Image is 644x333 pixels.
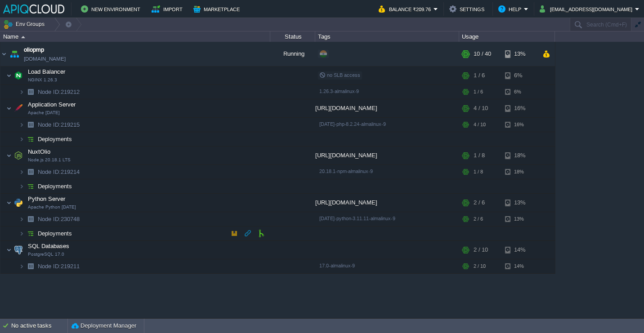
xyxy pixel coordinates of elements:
span: 1.26.3-almalinux-9 [319,89,359,94]
a: [DOMAIN_NAME] [24,54,66,63]
img: AMDAwAAAACH5BAEAAAAALAAAAAABAAEAAAICRAEAOw== [19,85,24,99]
div: No active tasks [11,319,67,333]
div: 1 / 6 [474,67,485,84]
button: Import [152,4,185,14]
div: 4 / 10 [474,99,488,117]
a: SQL DatabasesPostgreSQL 17.0 [27,243,71,249]
div: 6% [505,67,534,84]
img: AMDAwAAAACH5BAEAAAAALAAAAAABAAEAAAICRAEAOw== [19,212,24,226]
img: AMDAwAAAACH5BAEAAAAALAAAAAABAAEAAAICRAEAOw== [19,226,24,240]
div: 2 / 6 [474,194,485,212]
div: 10 / 40 [474,42,491,66]
a: NuxtOlioNode.js 20.18.1 LTS [27,148,52,155]
button: [EMAIL_ADDRESS][DOMAIN_NAME] [540,4,635,14]
span: Node ID: [38,89,61,95]
span: Load Balancer [27,68,67,75]
img: AMDAwAAAACH5BAEAAAAALAAAAAABAAEAAAICRAEAOw== [24,85,37,99]
span: Application Server [27,101,77,108]
img: AMDAwAAAACH5BAEAAAAALAAAAAABAAEAAAICRAEAOw== [12,147,25,164]
a: Deployments [37,182,73,190]
a: Node ID:219211 [37,262,81,270]
img: AMDAwAAAACH5BAEAAAAALAAAAAABAAEAAAICRAEAOw== [19,259,24,273]
span: Apache [DATE] [28,110,60,115]
button: Env Groups [3,18,48,31]
button: New Environment [81,4,143,14]
div: Name [1,31,270,42]
div: 1 / 6 [474,85,483,99]
div: Status [271,31,315,42]
div: 4 / 10 [474,118,486,132]
a: Python ServerApache Python [DATE] [27,195,67,202]
div: [URL][DOMAIN_NAME] [315,147,459,164]
img: AMDAwAAAACH5BAEAAAAALAAAAAABAAEAAAICRAEAOw== [24,212,37,226]
img: AMDAwAAAACH5BAEAAAAALAAAAAABAAEAAAICRAEAOw== [24,118,37,132]
span: Apache Python [DATE] [28,204,76,210]
img: AMDAwAAAACH5BAEAAAAALAAAAAABAAEAAAICRAEAOw== [12,67,25,84]
img: AMDAwAAAACH5BAEAAAAALAAAAAABAAEAAAICRAEAOw== [6,147,12,164]
div: 1 / 8 [474,165,483,179]
div: Usage [460,31,555,42]
a: Load BalancerNGINX 1.26.3 [27,68,67,75]
img: AMDAwAAAACH5BAEAAAAALAAAAAABAAEAAAICRAEAOw== [12,99,25,117]
img: AMDAwAAAACH5BAEAAAAALAAAAAABAAEAAAICRAEAOw== [24,132,37,146]
a: Deployments [37,135,73,143]
img: AMDAwAAAACH5BAEAAAAALAAAAAABAAEAAAICRAEAOw== [19,179,24,193]
img: AMDAwAAAACH5BAEAAAAALAAAAAABAAEAAAICRAEAOw== [12,194,25,212]
div: [URL][DOMAIN_NAME] [315,99,459,117]
img: AMDAwAAAACH5BAEAAAAALAAAAAABAAEAAAICRAEAOw== [24,259,37,273]
img: APIQCloud [3,4,64,13]
span: Node ID: [38,216,61,222]
span: 20.18.1-npm-almalinux-9 [319,169,373,174]
img: AMDAwAAAACH5BAEAAAAALAAAAAABAAEAAAICRAEAOw== [12,241,25,259]
span: Node ID: [38,121,61,128]
div: 6% [505,85,534,99]
span: 219214 [37,168,81,176]
span: SQL Databases [27,242,71,250]
img: AMDAwAAAACH5BAEAAAAALAAAAAABAAEAAAICRAEAOw== [6,67,12,84]
img: AMDAwAAAACH5BAEAAAAALAAAAAABAAEAAAICRAEAOw== [6,194,12,212]
div: 13% [505,212,534,226]
span: no SLB access [319,72,360,78]
span: 219212 [37,88,81,96]
img: AMDAwAAAACH5BAEAAAAALAAAAAABAAEAAAICRAEAOw== [19,165,24,179]
button: Settings [449,4,487,14]
button: Balance ₹209.76 [379,4,434,14]
div: Running [270,42,315,66]
div: Tags [316,31,459,42]
img: AMDAwAAAACH5BAEAAAAALAAAAAABAAEAAAICRAEAOw== [24,226,37,240]
button: Help [498,4,524,14]
img: AMDAwAAAACH5BAEAAAAALAAAAAABAAEAAAICRAEAOw== [8,42,21,66]
a: Node ID:219212 [37,88,81,96]
div: 18% [505,165,534,179]
a: Application ServerApache [DATE] [27,101,77,108]
img: AMDAwAAAACH5BAEAAAAALAAAAAABAAEAAAICRAEAOw== [19,132,24,146]
button: Deployment Manager [72,321,136,330]
div: 13% [505,42,534,66]
button: Marketplace [193,4,242,14]
a: Node ID:230748 [37,215,81,223]
div: 16% [505,99,534,117]
img: AMDAwAAAACH5BAEAAAAALAAAAAABAAEAAAICRAEAOw== [0,42,8,66]
span: 230748 [37,215,81,223]
div: 13% [505,194,534,212]
img: AMDAwAAAACH5BAEAAAAALAAAAAABAAEAAAICRAEAOw== [19,118,24,132]
span: PostgreSQL 17.0 [28,252,64,257]
img: AMDAwAAAACH5BAEAAAAALAAAAAABAAEAAAICRAEAOw== [24,165,37,179]
span: NGINX 1.26.3 [28,77,57,83]
span: Node ID: [38,263,61,270]
img: AMDAwAAAACH5BAEAAAAALAAAAAABAAEAAAICRAEAOw== [6,241,12,259]
a: Deployments [37,230,73,237]
span: Node ID: [38,169,61,175]
div: 16% [505,118,534,132]
div: 2 / 10 [474,241,488,259]
span: oliopmp [24,45,44,54]
span: [DATE]-php-8.2.24-almalinux-9 [319,121,386,127]
div: 14% [505,259,534,273]
span: NuxtOlio [27,148,52,155]
div: 2 / 6 [474,212,483,226]
img: AMDAwAAAACH5BAEAAAAALAAAAAABAAEAAAICRAEAOw== [21,36,25,38]
div: 2 / 10 [474,259,486,273]
span: Python Server [27,195,67,203]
